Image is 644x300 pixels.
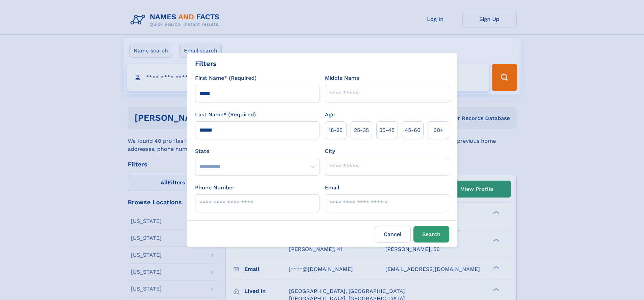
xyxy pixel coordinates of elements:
label: Age [325,111,335,119]
label: Email [325,184,339,192]
span: 35‑45 [379,126,395,134]
button: Search [413,226,449,243]
label: First Name* (Required) [195,74,257,82]
label: Middle Name [325,74,359,82]
label: Cancel [375,226,411,243]
span: 18‑25 [329,126,342,134]
span: 60+ [433,126,444,134]
label: Last Name* (Required) [195,111,256,119]
span: 25‑35 [354,126,369,134]
label: Phone Number [195,184,235,192]
label: State [195,147,319,155]
span: 45‑60 [405,126,421,134]
label: City [325,147,335,155]
div: Filters [195,59,217,69]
